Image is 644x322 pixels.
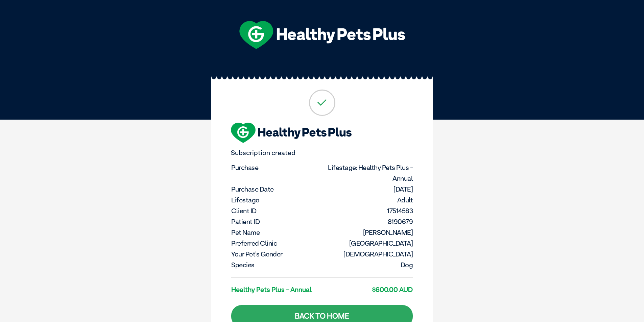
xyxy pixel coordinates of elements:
[231,249,321,259] dt: Your pet's gender
[323,184,413,195] dd: [DATE]
[231,284,321,295] dt: Healthy Pets Plus - Annual
[323,238,413,249] dd: [GEOGRAPHIC_DATA]
[231,259,321,270] dt: Species
[323,227,413,238] dd: [PERSON_NAME]
[323,162,413,184] dd: Lifestage: Healthy Pets Plus - Annual
[323,195,413,205] dd: Adult
[323,284,413,295] dd: $600.00 AUD
[231,149,413,157] p: Subscription created
[239,21,405,49] img: hpp-logo-landscape-green-white.png
[231,184,321,195] dt: Purchase Date
[323,259,413,270] dd: Dog
[231,195,321,205] dt: Lifestage
[231,205,321,216] dt: Client ID
[323,205,413,216] dd: 17514583
[231,123,352,143] img: hpp-logo
[323,216,413,227] dd: 8190679
[231,227,321,238] dt: Pet Name
[231,162,321,173] dt: Purchase
[231,216,321,227] dt: Patient ID
[323,249,413,259] dd: [DEMOGRAPHIC_DATA]
[231,238,321,249] dt: Preferred Clinic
